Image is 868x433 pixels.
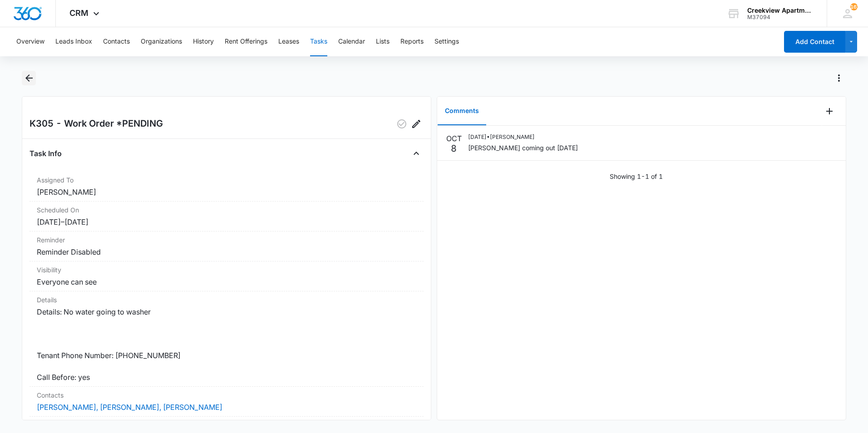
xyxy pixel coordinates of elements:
[16,27,44,56] button: Overview
[30,261,424,291] div: VisibilityEveryone can see
[434,27,459,56] button: Settings
[610,172,663,181] p: Showing 1-1 of 1
[69,8,89,18] span: CRM
[225,27,267,56] button: Rent Offerings
[409,117,424,131] button: Edit
[832,71,846,85] button: Actions
[55,27,92,56] button: Leads Inbox
[37,403,222,412] a: [PERSON_NAME], [PERSON_NAME], [PERSON_NAME]
[747,7,814,14] div: account name
[37,246,416,257] dd: Reminder Disabled
[30,231,424,261] div: ReminderReminder Disabled
[468,133,578,141] p: [DATE] • [PERSON_NAME]
[822,104,837,118] button: Add Comment
[278,27,299,56] button: Leases
[376,27,390,56] button: Lists
[30,172,424,202] div: Assigned To[PERSON_NAME]
[30,148,62,159] h4: Task Info
[747,14,814,20] div: account id
[193,27,214,56] button: History
[446,133,462,144] p: OCT
[141,27,182,56] button: Organizations
[30,117,163,131] h2: K305 - Work Order *PENDING
[37,216,416,227] dd: [DATE] – [DATE]
[37,235,416,245] dt: Reminder
[37,295,416,305] dt: Details
[451,144,457,153] p: 8
[103,27,130,56] button: Contacts
[850,3,858,10] div: notifications count
[850,3,858,10] span: 162
[37,205,416,215] dt: Scheduled On
[310,27,327,56] button: Tasks
[37,390,416,400] dt: Contacts
[409,146,424,161] button: Close
[400,27,424,56] button: Reports
[468,143,578,153] p: [PERSON_NAME] coming out [DATE]
[784,31,845,53] button: Add Contact
[438,97,486,125] button: Comments
[338,27,365,56] button: Calendar
[30,387,424,417] div: Contacts[PERSON_NAME], [PERSON_NAME], [PERSON_NAME]
[30,291,424,387] div: DetailsDetails: No water going to washer Tenant Phone Number: [PHONE_NUMBER] Call Before: yes
[37,175,416,185] dt: Assigned To
[30,202,424,231] div: Scheduled On[DATE]–[DATE]
[37,265,416,275] dt: Visibility
[37,187,416,197] dd: [PERSON_NAME]
[37,276,416,287] dd: Everyone can see
[37,306,416,383] dd: Details: No water going to washer Tenant Phone Number: [PHONE_NUMBER] Call Before: yes
[22,71,36,85] button: Back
